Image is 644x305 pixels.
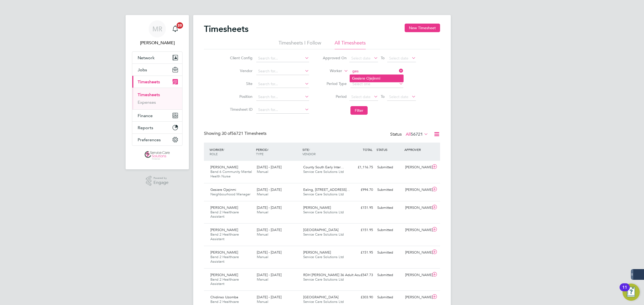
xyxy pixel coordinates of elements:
input: Select one [350,80,403,88]
span: Finance [138,113,153,118]
span: Matt Robson [132,40,182,46]
span: Select date [351,94,371,99]
span: Service Care Solutions Ltd [303,192,344,196]
div: PERIOD [255,145,301,159]
span: [PERSON_NAME] [210,228,238,232]
span: Chidinso Uzomba [210,295,238,299]
span: Manual [257,232,268,237]
div: Submitted [375,203,403,212]
span: Band 2 Healthcare Assistant [210,232,239,241]
button: Preferences [132,134,182,146]
span: TOTAL [363,147,372,152]
span: [DATE] - [DATE] [257,273,281,277]
img: servicecare-logo-retina.png [145,151,170,160]
span: Reports [138,125,153,130]
a: 20 [170,20,181,38]
span: Band 2 Healthcare Assistant [210,255,239,264]
label: Site [228,81,253,86]
input: Search for... [256,80,309,88]
span: Service Care Solutions Ltd [303,210,344,214]
span: [PERSON_NAME] [210,273,238,277]
span: [PERSON_NAME] [303,205,331,210]
div: [PERSON_NAME] [403,203,431,212]
li: Timesheets I Follow [279,40,321,49]
span: Powered by [153,176,169,180]
span: Service Care Solutions Ltd [303,299,344,304]
span: Manual [257,277,268,282]
a: MR[PERSON_NAME] [132,20,182,46]
div: [PERSON_NAME] [403,226,431,235]
span: [DATE] - [DATE] [257,205,281,210]
span: [PERSON_NAME] [303,250,331,255]
nav: Main navigation [126,15,189,169]
div: [PERSON_NAME] [403,185,431,194]
span: Engage [153,180,169,185]
span: Preferences [138,137,161,142]
span: Select date [389,94,408,99]
span: Ealing, [STREET_ADDRESS]… [303,187,350,192]
span: / [223,147,224,152]
div: £547.73 [347,271,375,280]
span: [DATE] - [DATE] [257,295,281,299]
span: To [379,93,386,100]
span: [DATE] - [DATE] [257,250,281,255]
span: Service Care Solutions Ltd [303,255,344,259]
button: Timesheets [132,76,182,88]
span: Network [138,55,155,60]
div: APPROVER [403,145,431,154]
div: Showing [204,131,268,136]
div: Submitted [375,248,403,257]
a: Expenses [138,100,156,105]
div: Status [390,131,429,138]
span: [PERSON_NAME] [210,250,238,255]
span: Neighbourhood Manager [210,192,250,196]
span: Select date [351,56,371,61]
span: Select date [389,56,408,61]
div: £151.95 [347,248,375,257]
span: Manual [257,255,268,259]
input: Search for... [256,93,309,101]
div: 11 [622,287,627,294]
div: STATUS [375,145,403,154]
span: 56721 [411,132,423,137]
span: Band 6 Community Mental Health Nurse [210,169,252,178]
label: Client Config [228,55,253,60]
div: [PERSON_NAME] [403,293,431,302]
div: Submitted [375,163,403,172]
span: Manual [257,192,268,196]
span: / [268,147,269,152]
span: [PERSON_NAME] [210,205,238,210]
div: £151.95 [347,226,375,235]
div: [PERSON_NAME] [403,271,431,280]
span: [DATE] - [DATE] [257,228,281,232]
div: £303.90 [347,293,375,302]
div: Submitted [375,226,403,235]
label: All [406,132,428,137]
div: £994.70 [347,185,375,194]
label: Vendor [228,68,253,73]
li: All Timesheets [335,40,366,49]
label: Timesheet ID [228,107,253,112]
span: Manual [257,169,268,174]
h2: Timesheets [204,24,248,34]
span: 56721 Timesheets [222,131,266,136]
span: Band 2 Healthcare Assistant [210,277,239,286]
button: New Timesheet [405,24,440,32]
input: Search for... [350,68,403,75]
div: Timesheets [132,88,182,109]
span: [PERSON_NAME] [210,165,238,169]
span: Service Care Solutions Ltd [303,232,344,237]
div: Submitted [375,293,403,302]
span: Service Care Solutions Ltd [303,277,344,282]
b: Ges [352,76,359,81]
span: To [379,54,386,61]
div: WORKER [208,145,255,159]
input: Search for... [256,106,309,114]
span: [GEOGRAPHIC_DATA] [303,295,338,299]
div: £1,116.75 [347,163,375,172]
button: Filter [350,106,368,115]
span: 20 [177,22,183,29]
div: £151.95 [347,203,375,212]
div: Submitted [375,185,403,194]
button: Jobs [132,64,182,76]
